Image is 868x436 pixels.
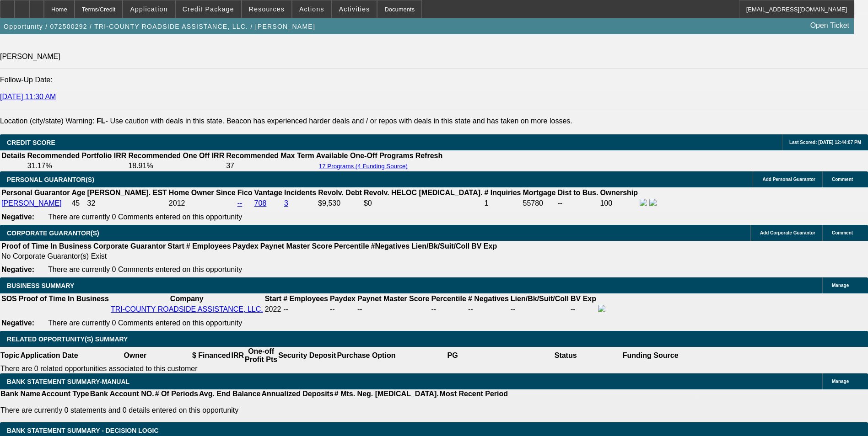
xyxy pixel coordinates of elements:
[468,295,509,303] b: # Negatives
[170,295,204,303] b: Company
[570,304,597,314] td: --
[176,0,241,18] button: Credit Package
[762,177,815,182] span: Add Personal Guarantor
[1,252,501,261] td: No Corporate Guarantor(s) Exist
[415,151,443,160] th: Refresh
[278,347,336,364] th: Security Deposit
[471,242,497,250] b: BV Exp
[183,5,234,13] span: Credit Package
[79,347,192,364] th: Owner
[186,242,231,250] b: # Employees
[1,151,26,160] th: Details
[339,5,370,13] span: Activities
[1,319,34,327] b: Negative:
[20,347,78,364] th: Application Date
[242,0,291,18] button: Resources
[523,189,556,197] b: Mortgage
[27,151,127,160] th: Recommended Portfolio IRR
[292,0,331,18] button: Actions
[316,162,410,170] button: 17 Programs (4 Funding Source)
[264,304,282,314] td: 2022
[123,0,174,18] button: Application
[1,266,34,273] b: Negative:
[260,242,332,250] b: Paynet Master Score
[192,347,231,364] th: $ Financed
[557,198,599,208] td: --
[237,199,243,207] a: --
[832,283,849,288] span: Manage
[7,378,129,385] span: BANK STATEMENT SUMMARY-MANUAL
[807,18,853,33] a: Open Ticket
[167,242,184,250] b: Start
[789,140,861,145] span: Last Scored: [DATE] 12:44:07 PM
[468,305,509,314] div: --
[1,294,17,303] th: SOS
[226,151,315,160] th: Recommended Max Term
[832,379,849,384] span: Manage
[97,117,572,125] label: - Use caution with deals in this state. Beacon has experienced harder deals and / or repos with d...
[7,282,74,289] span: BUSINESS SUMMARY
[334,242,369,250] b: Percentile
[357,305,429,314] div: --
[1,199,62,207] a: [PERSON_NAME]
[334,389,439,399] th: # Mts. Neg. [MEDICAL_DATA].
[364,189,483,197] b: Revolv. HELOC [MEDICAL_DATA].
[231,347,244,364] th: IRR
[316,151,414,160] th: Available One-Off Programs
[329,304,356,314] td: --
[523,198,556,208] td: 55780
[87,198,167,208] td: 32
[332,0,377,18] button: Activities
[832,230,853,235] span: Comment
[128,151,225,160] th: Recommended One Off IRR
[169,199,185,207] span: 2012
[411,242,469,250] b: Lien/Bk/Suit/Coll
[510,304,569,314] td: --
[249,5,285,13] span: Resources
[439,389,508,399] th: Most Recent Period
[396,347,509,364] th: PG
[284,199,288,207] a: 3
[90,389,155,399] th: Bank Account NO.
[509,347,622,364] th: Status
[599,198,638,208] td: 100
[7,335,128,343] span: RELATED OPPORTUNITY(S) SUMMARY
[0,406,508,415] p: There are currently 0 statements and 0 details entered on this opportunity
[4,23,315,30] span: Opportunity / 072500292 / TRI-COUNTY ROADSIDE ASSISTANCE, LLC. / [PERSON_NAME]
[299,5,324,13] span: Actions
[640,199,647,206] img: facebook-icon.png
[7,229,99,237] span: CORPORATE GUARANTOR(S)
[318,189,362,197] b: Revolv. Debt
[600,189,638,197] b: Ownership
[484,189,521,197] b: # Inquiries
[97,117,106,125] b: FL
[169,189,236,197] b: Home Owner Since
[244,347,278,364] th: One-off Profit Pts
[484,198,521,208] td: 1
[371,242,410,250] b: #Negatives
[254,199,267,207] a: 708
[199,389,261,399] th: Avg. End Balance
[760,230,815,235] span: Add Corporate Guarantor
[431,295,466,303] b: Percentile
[7,427,159,434] span: Bank Statement Summary - Decision Logic
[283,305,288,313] span: --
[48,266,242,273] span: There are currently 0 Comments entered on this opportunity
[431,305,466,314] div: --
[261,389,334,399] th: Annualized Deposits
[558,189,598,197] b: Dist to Bus.
[48,213,242,221] span: There are currently 0 Comments entered on this opportunity
[111,305,263,313] a: TRI-COUNTY ROADSIDE ASSISTANCE, LLC.
[511,295,569,303] b: Lien/Bk/Suit/Coll
[283,295,328,303] b: # Employees
[357,295,429,303] b: Paynet Master Score
[1,213,34,221] b: Negative:
[18,294,109,303] th: Proof of Time In Business
[87,189,167,197] b: [PERSON_NAME]. EST
[832,177,853,182] span: Comment
[284,189,316,197] b: Incidents
[130,5,167,13] span: Application
[571,295,596,303] b: BV Exp
[330,295,356,303] b: Paydex
[233,242,259,250] b: Paydex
